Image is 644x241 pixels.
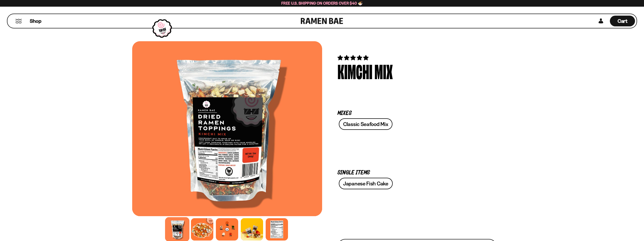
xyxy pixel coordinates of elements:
[339,178,393,189] a: Japanese Fish Cake
[374,61,393,81] div: Mix
[338,170,497,175] p: Single Items
[30,18,41,25] span: Shop
[30,16,41,26] a: Shop
[339,118,392,130] a: Classic Seafood Mix
[338,61,372,81] div: Kimchi
[610,14,635,28] div: Cart
[338,111,497,116] p: Mixes
[338,55,370,61] span: 4.76 stars
[281,1,363,6] span: Free U.S. Shipping on Orders over $40 🍜
[15,19,22,23] button: Mobile Menu Trigger
[618,18,628,24] span: Cart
